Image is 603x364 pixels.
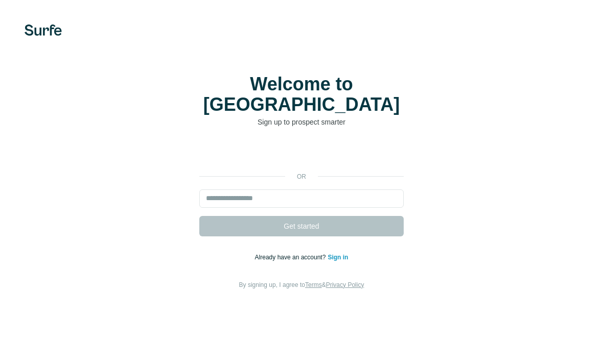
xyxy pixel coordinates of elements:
h1: Welcome to [GEOGRAPHIC_DATA] [199,74,404,115]
a: Privacy Policy [326,281,364,288]
span: By signing up, I agree to & [239,281,364,288]
a: Terms [305,281,322,288]
a: Sign in [328,254,348,261]
iframe: Schaltfläche „Über Google anmelden“ [194,142,409,165]
iframe: Dialogfeld „Über Google anmelden“ [393,10,593,161]
span: Already have an account? [255,254,328,261]
p: Sign up to prospect smarter [199,117,404,127]
div: Über Google anmelden. Wird in neuem Tab geöffnet. [199,142,404,165]
p: or [285,172,318,181]
img: Surfe's logo [25,25,62,36]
